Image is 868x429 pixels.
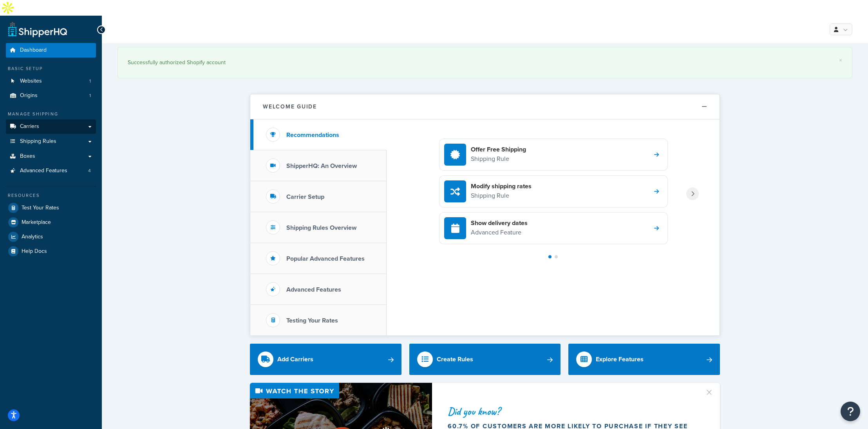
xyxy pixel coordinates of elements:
div: Add Carriers [277,354,313,365]
div: Create Rules [437,354,473,365]
div: Basic Setup [6,65,96,72]
span: Shipping Rules [20,138,56,145]
span: 1 [89,78,91,85]
button: Welcome Guide [250,94,720,119]
p: Shipping Rule [471,154,526,164]
h3: Carrier Setup [286,193,324,200]
a: Carriers [6,119,96,134]
span: Analytics [22,234,43,240]
a: Origins1 [6,88,96,103]
div: Manage Shipping [6,111,96,117]
a: × [839,57,842,63]
span: Marketplace [22,219,51,226]
span: Test Your Rates [22,205,59,211]
a: Boxes [6,149,96,164]
button: Open Resource Center [841,402,860,421]
li: Advanced Features [6,164,96,178]
a: Add Carriers [250,344,401,375]
p: Advanced Feature [471,227,528,238]
div: Resources [6,192,96,199]
span: Origins [20,92,38,99]
a: Marketplace [6,215,96,229]
div: Successfully authorized Shopify account [128,57,842,68]
h2: Welcome Guide [263,104,317,110]
h3: Shipping Rules Overview [286,224,356,231]
h3: ShipperHQ: An Overview [286,162,357,169]
span: 1 [89,92,91,99]
span: 4 [88,168,91,174]
li: Websites [6,74,96,88]
h3: Testing Your Rates [286,317,338,324]
a: Test Your Rates [6,201,96,215]
a: Shipping Rules [6,134,96,149]
h4: Offer Free Shipping [471,145,526,154]
a: Websites1 [6,74,96,88]
a: Dashboard [6,43,96,58]
a: Create Rules [409,344,561,375]
p: Shipping Rule [471,191,532,201]
div: Did you know? [448,406,695,417]
span: Dashboard [20,47,47,54]
span: Carriers [20,123,39,130]
a: Explore Features [568,344,720,375]
a: Help Docs [6,244,96,258]
span: Advanced Features [20,168,67,174]
h3: Recommendations [286,132,339,139]
h3: Advanced Features [286,286,341,293]
h4: Modify shipping rates [471,182,532,191]
a: Analytics [6,230,96,244]
span: Boxes [20,153,35,160]
h3: Popular Advanced Features [286,255,365,262]
div: Explore Features [596,354,644,365]
h4: Show delivery dates [471,219,528,227]
a: Advanced Features4 [6,164,96,178]
span: Help Docs [22,248,47,255]
span: Websites [20,78,42,85]
li: Origins [6,88,96,103]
